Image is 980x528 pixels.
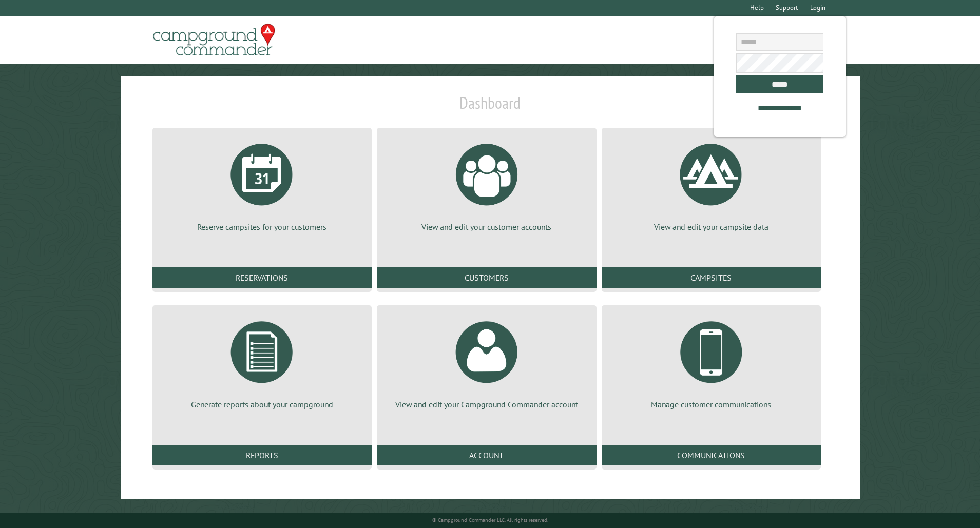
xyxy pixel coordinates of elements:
a: Manage customer communications [614,314,809,410]
a: View and edit your campsite data [614,136,809,232]
a: Account [377,445,596,465]
a: Customers [377,267,596,288]
a: Reports [152,445,372,465]
p: Manage customer communications [614,399,809,410]
img: Campground Commander [150,20,278,60]
a: Campsites [602,267,821,288]
a: Reserve campsites for your customers [165,136,359,232]
a: Communications [602,445,821,465]
a: Generate reports about your campground [165,314,359,410]
a: Reservations [152,267,372,288]
p: Generate reports about your campground [165,399,359,410]
small: © Campground Commander LLC. All rights reserved. [432,517,548,523]
p: View and edit your Campground Commander account [389,399,584,410]
h1: Dashboard [150,93,830,121]
p: View and edit your customer accounts [389,221,584,232]
p: Reserve campsites for your customers [165,221,359,232]
a: View and edit your Campground Commander account [389,314,584,410]
a: View and edit your customer accounts [389,136,584,232]
p: View and edit your campsite data [614,221,809,232]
